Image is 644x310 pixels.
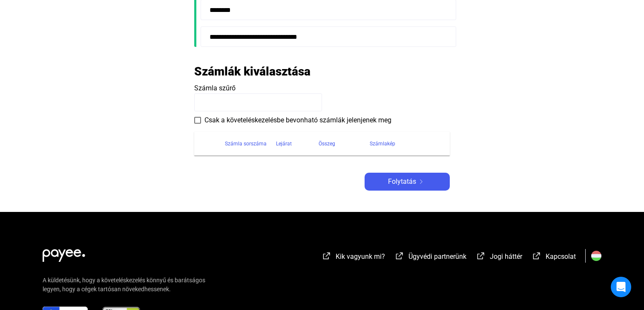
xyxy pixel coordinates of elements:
[388,177,416,187] span: Folytatás
[546,252,576,261] span: Kapcsolat
[204,115,391,125] span: Csak a követeléskezelésbe bevonható számlák jelenjenek meg
[225,139,267,149] div: Számla sorszáma
[194,64,310,79] h2: Számlák kiválasztása
[370,139,395,149] div: Számlakép
[276,139,292,149] div: Lejárat
[194,84,236,92] span: Számla szűrő
[532,254,576,262] a: external-link-whiteKapcsolat
[611,277,631,297] div: Open Intercom Messenger
[394,252,405,260] img: external-link-white
[276,139,319,149] div: Lejárat
[43,244,85,262] img: white-payee-white-dot.svg
[591,251,601,261] img: HU.svg
[336,252,385,261] span: Kik vagyunk mi?
[476,252,486,260] img: external-link-white
[370,139,440,149] div: Számlakép
[476,254,522,262] a: external-link-whiteJogi háttér
[416,180,426,184] img: arrow-right-white
[394,254,466,262] a: external-link-whiteÜgyvédi partnerünk
[532,252,542,260] img: external-link-white
[322,252,332,260] img: external-link-white
[365,173,450,191] button: Folytatásarrow-right-white
[322,254,385,262] a: external-link-whiteKik vagyunk mi?
[319,139,335,149] div: Összeg
[490,252,522,261] span: Jogi háttér
[319,139,370,149] div: Összeg
[225,139,276,149] div: Számla sorszáma
[408,252,466,261] span: Ügyvédi partnerünk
